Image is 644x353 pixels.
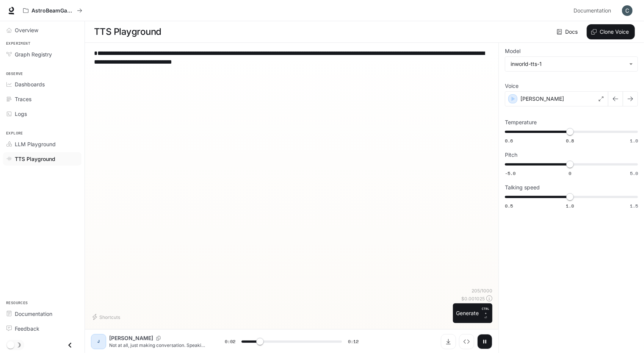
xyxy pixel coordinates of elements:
button: Download audio [441,334,456,349]
p: Pitch [505,152,517,158]
img: User avatar [622,5,633,16]
button: User avatar [620,3,635,18]
a: Documentation [570,3,617,18]
span: Feedback [15,325,39,333]
span: Traces [15,95,31,103]
a: Overview [3,23,81,37]
a: Docs [555,24,581,39]
span: LLM Playground [15,140,56,148]
button: Clone Voice [587,24,635,39]
a: Traces [3,92,81,106]
span: 0.6 [505,137,513,144]
a: Graph Registry [3,48,81,61]
div: inworld-tts-1 [505,57,638,71]
span: 0:12 [348,338,359,345]
a: Dashboards [3,78,81,91]
button: All workspaces [20,3,86,18]
button: Inspect [459,334,474,349]
p: [PERSON_NAME] [109,334,153,342]
a: Feedback [3,322,81,335]
p: AstroBeamGame [31,8,74,14]
p: 205 / 1000 [472,287,492,294]
p: Talking speed [505,185,540,190]
span: 0 [569,170,571,176]
span: Overview [15,26,38,34]
p: Not at all, just making conversation. Speaking of things I can't do...I had to RSVP 'maybe' to [P... [109,342,207,348]
button: GenerateCTRL +⏎ [453,303,492,323]
span: 0.5 [505,203,513,209]
span: 0.8 [566,137,574,144]
span: 1.5 [630,203,638,209]
a: Logs [3,107,81,120]
span: 1.0 [630,137,638,144]
p: [PERSON_NAME] [520,95,564,103]
p: Temperature [505,120,537,125]
h1: TTS Playground [94,24,161,39]
span: Documentation [573,6,611,16]
a: Documentation [3,307,81,320]
span: Dashboards [15,80,45,88]
span: 5.0 [630,170,638,176]
span: Dark mode toggle [7,341,14,349]
button: Shortcuts [91,311,123,323]
span: Logs [15,110,27,118]
span: Graph Registry [15,50,52,58]
div: J [92,336,105,348]
p: ⏎ [482,306,489,320]
div: inworld-tts-1 [511,60,625,68]
p: Voice [505,83,519,89]
span: 0:02 [225,338,235,345]
p: CTRL + [482,306,489,316]
span: -5.0 [505,170,516,176]
span: Documentation [15,310,52,318]
span: 1.0 [566,203,574,209]
a: TTS Playground [3,152,81,166]
a: LLM Playground [3,137,81,151]
button: Close drawer [61,337,78,353]
p: $ 0.001025 [461,295,485,302]
p: Model [505,48,520,54]
span: TTS Playground [15,155,55,163]
button: Copy Voice ID [153,336,164,341]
